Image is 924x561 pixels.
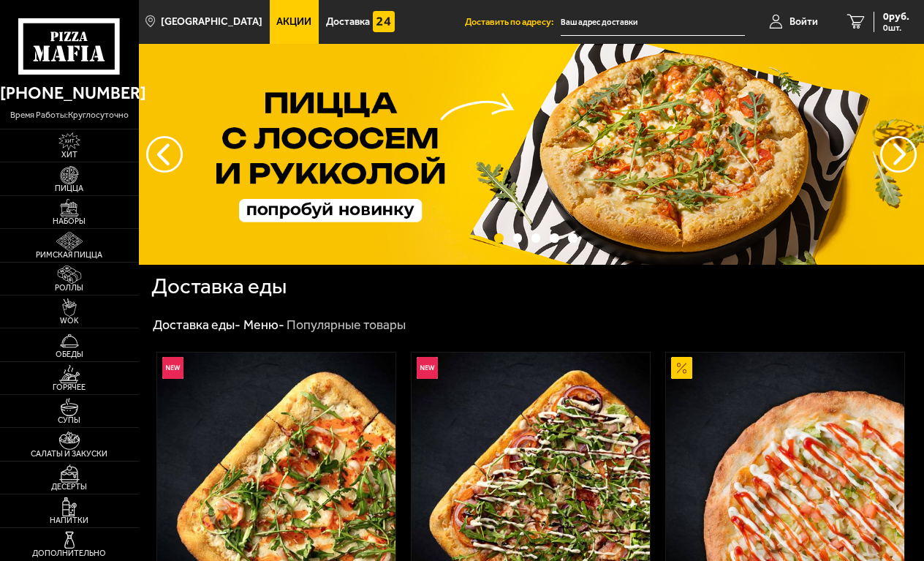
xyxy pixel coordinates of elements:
[671,357,693,379] img: Акционный
[373,11,395,33] img: 15daf4d41897b9f0e9f617042186c801.svg
[883,23,909,32] span: 0 шт.
[513,233,523,243] button: точки переключения
[161,17,262,27] span: [GEOGRAPHIC_DATA]
[561,9,746,36] input: Ваш адрес доставки
[146,136,183,173] button: следующий
[494,233,504,243] button: точки переключения
[561,9,746,36] span: улица Чудновского, 8к1
[465,18,561,27] span: Доставить по адресу:
[151,276,287,298] h1: Доставка еды
[550,233,559,243] button: точки переключения
[531,233,541,243] button: точки переключения
[880,136,917,173] button: предыдущий
[568,233,577,243] button: точки переключения
[162,357,184,379] img: Новинка
[326,17,370,27] span: Доставка
[883,12,909,22] span: 0 руб.
[276,17,311,27] span: Акции
[287,317,406,334] div: Популярные товары
[153,317,241,333] a: Доставка еды-
[417,357,439,379] img: Новинка
[789,17,818,27] span: Войти
[243,317,284,333] a: Меню-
